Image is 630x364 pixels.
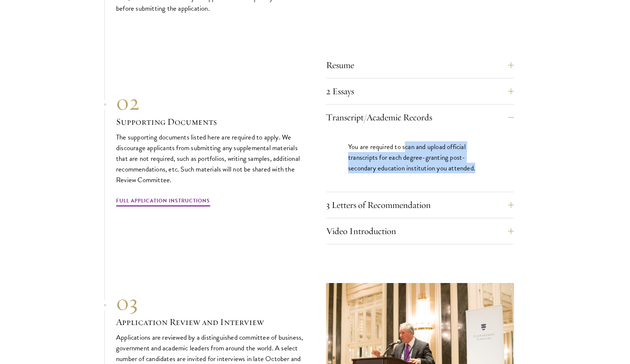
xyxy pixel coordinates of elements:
[326,82,514,100] button: 2 Essays
[326,196,514,214] button: 3 Letters of Recommendation
[348,141,492,173] p: You are required to scan and upload official transcripts for each degree-granting post-secondary ...
[116,116,304,128] h3: Supporting Documents
[116,289,304,316] div: 03
[116,132,304,185] p: The supporting documents listed here are required to apply. We discourage applicants from submitt...
[116,196,210,208] a: Full Application Instructions
[326,56,514,74] button: Resume
[116,316,304,328] h3: Application Review and Interview
[326,109,514,126] button: Transcript/Academic Records
[116,89,304,116] div: 02
[326,222,514,240] button: Video Introduction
